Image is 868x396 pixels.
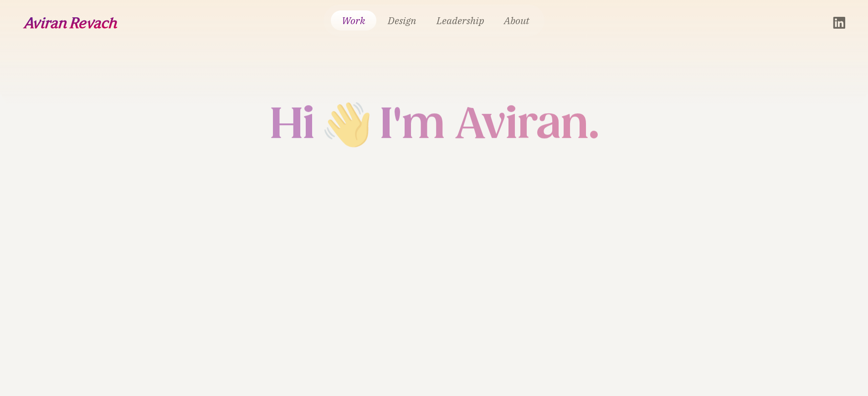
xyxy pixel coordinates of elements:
[23,17,118,29] a: home
[23,17,118,29] img: Aviran Revach
[428,10,492,30] a: Leadership
[496,10,537,30] a: About
[380,102,599,147] h2: I'm Aviran.
[270,102,314,147] h2: Hi
[380,10,425,30] a: Design
[331,10,376,30] a: Work
[314,109,380,138] h2: 👋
